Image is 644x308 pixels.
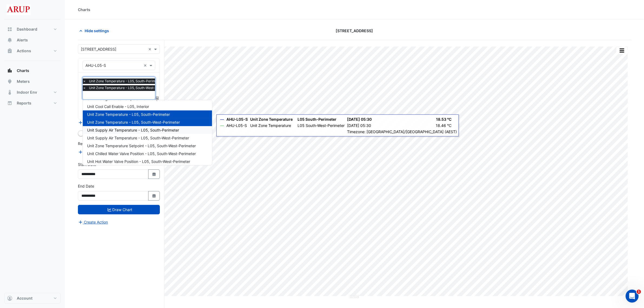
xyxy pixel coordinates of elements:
[4,35,61,45] button: Alerts
[17,100,31,106] span: Reports
[4,293,61,304] button: Account
[17,296,32,301] span: Account
[87,104,149,109] span: Unit Cool Call Enable - L05, Interior
[7,48,12,54] app-icon: Actions
[148,46,153,52] span: Clear
[78,219,108,225] button: Create Action
[78,149,118,155] button: Add Reference Line
[17,48,31,54] span: Actions
[83,100,212,165] div: Options List
[17,90,37,95] span: Indoor Env
[152,194,157,198] fa-icon: Select Date
[78,26,113,35] button: Hide settings
[17,37,28,43] span: Alerts
[637,290,641,294] span: 1
[7,90,12,95] app-icon: Indoor Env
[88,85,172,91] span: Unit Zone Temperature - L05, South-West-Perimeter
[78,183,94,189] label: End Date
[87,120,180,124] span: Unit Zone Temperature - L05, South-West-Perimeter
[4,65,61,76] button: Charts
[87,112,170,117] span: Unit Zone Temperature - L05, South-Perimeter
[82,78,87,84] span: ×
[85,28,109,34] span: Hide settings
[4,87,61,98] button: Indoor Env
[87,151,196,156] span: Unit Chilled Water Valve Position - L05, South-West-Perimeter
[87,159,190,164] span: Unit Hot Water Valve Position - L05, South-West-Perimeter
[144,63,148,68] span: Clear
[7,68,12,73] app-icon: Charts
[7,37,12,43] app-icon: Alerts
[87,143,196,148] span: Unit Zone Temperature Setpoint - L05, South-West-Perimeter
[4,24,61,35] button: Dashboard
[336,28,373,34] span: [STREET_ADDRESS]
[82,85,87,91] span: ×
[17,27,37,32] span: Dashboard
[4,98,61,109] button: Reports
[17,68,29,73] span: Charts
[152,172,157,176] fa-icon: Select Date
[78,7,90,12] div: Charts
[7,27,12,32] app-icon: Dashboard
[78,141,106,146] label: Reference Lines
[78,119,111,126] button: Add Equipment
[4,45,61,56] button: Actions
[155,96,160,100] span: Choose Function
[87,136,189,140] span: Unit Supply Air Temperature - L05, South-West-Perimeter
[78,205,160,214] button: Draw Chart
[88,78,163,84] span: Unit Zone Temperature - L05, South-Perimeter
[626,290,639,303] iframe: Intercom live chat
[7,79,12,84] app-icon: Meters
[616,47,627,54] button: More Options
[78,162,96,167] label: Start Date
[6,4,31,15] img: Company Logo
[87,128,179,132] span: Unit Supply Air Temperature - L05, South-Perimeter
[17,79,30,84] span: Meters
[4,76,61,87] button: Meters
[7,100,12,106] app-icon: Reports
